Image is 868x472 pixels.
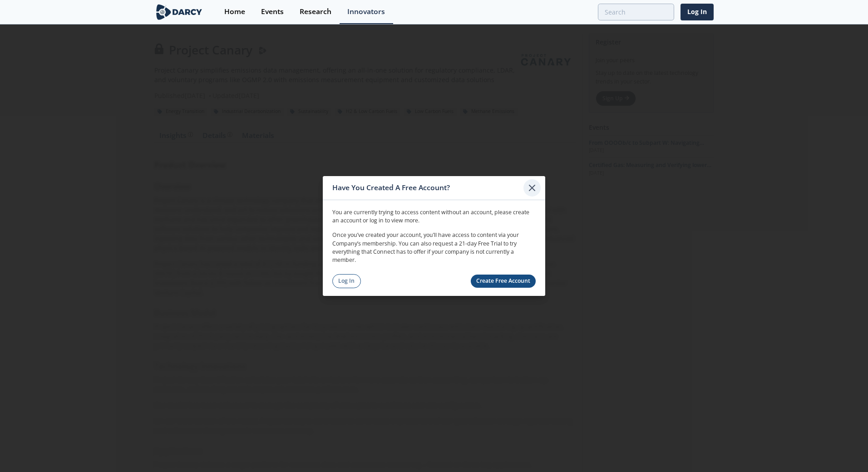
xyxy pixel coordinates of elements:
iframe: chat widget [830,436,859,463]
input: Advanced Search [598,4,674,20]
a: Log In [681,4,714,20]
div: Events [261,8,284,15]
a: Create Free Account [471,275,536,288]
div: Have You Created A Free Account? [332,179,523,197]
img: logo-wide.svg [154,4,204,20]
div: Innovators [347,8,385,15]
p: You are currently trying to access content without an account, please create an account or log in... [332,208,536,225]
p: Once you’ve created your account, you’ll have access to content via your Company’s membership. Yo... [332,231,536,265]
div: Home [224,8,245,15]
a: Log In [332,274,361,288]
div: Research [300,8,331,15]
